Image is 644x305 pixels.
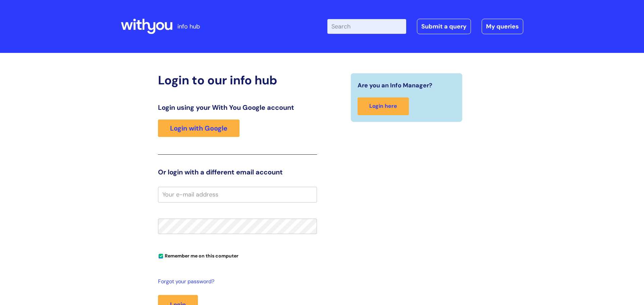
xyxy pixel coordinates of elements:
a: My queries [482,19,523,34]
h2: Login to our info hub [158,73,317,87]
h3: Login using your With You Google account [158,103,317,111]
a: Login here [358,97,409,115]
a: Forgot your password? [158,277,314,287]
label: Remember me on this computer [158,251,238,259]
h3: Or login with a different email account [158,168,317,176]
a: Login with Google [158,120,239,137]
div: You can uncheck this option if you're logging in from a shared device [158,250,317,261]
input: Remember me on this computer [159,254,163,258]
span: Are you an Info Manager? [358,80,432,91]
input: Search [327,19,406,34]
a: Submit a query [417,19,471,34]
p: info hub [177,21,200,32]
input: Your e-mail address [158,187,317,202]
